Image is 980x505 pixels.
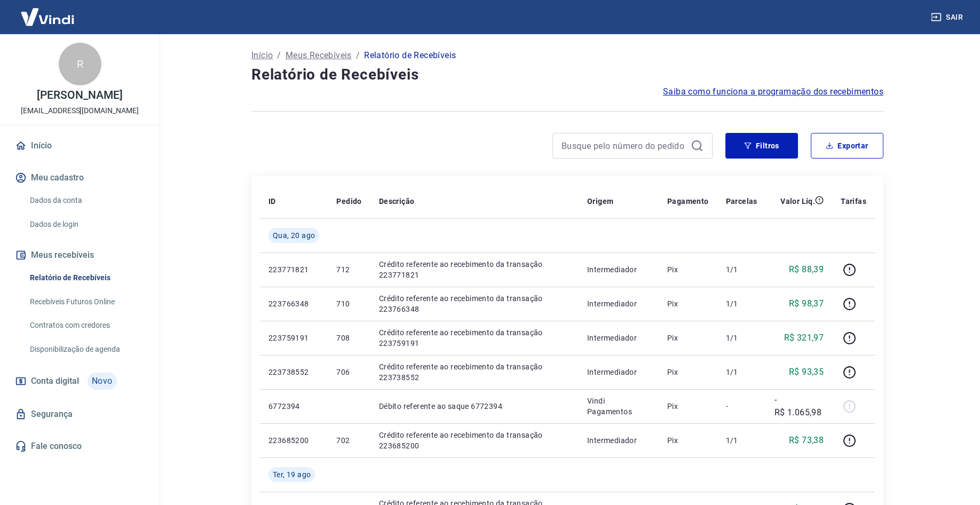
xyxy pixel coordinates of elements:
p: Crédito referente ao recebimento da transação 223766348 [379,293,570,314]
p: R$ 88,39 [789,263,824,276]
input: Busque pelo número do pedido [562,138,686,154]
p: Crédito referente ao recebimento da transação 223738552 [379,361,570,383]
p: R$ 93,35 [789,366,824,378]
p: Origem [587,196,613,207]
p: Crédito referente ao recebimento da transação 223771821 [379,259,570,280]
p: Intermediador [587,333,650,343]
p: Crédito referente ao recebimento da transação 223685200 [379,430,570,451]
p: Pix [667,367,709,377]
p: Pedido [336,196,361,207]
p: [EMAIL_ADDRESS][DOMAIN_NAME] [21,105,139,116]
span: Qua, 20 ago [273,230,315,241]
span: Novo [88,373,117,390]
p: Pix [667,401,709,412]
p: 223759191 [268,333,319,343]
p: / [356,49,360,62]
p: Vindi Pagamentos [587,396,650,417]
a: Início [13,134,147,157]
p: 223738552 [268,367,319,377]
p: 223766348 [268,298,319,309]
p: Parcelas [726,196,757,207]
p: - [726,401,757,412]
a: Dados da conta [26,190,147,211]
p: 1/1 [726,367,757,377]
div: R [59,43,101,85]
button: Meu cadastro [13,166,147,190]
p: Intermediador [587,367,650,377]
p: 6772394 [268,401,319,412]
button: Sair [929,7,967,27]
p: 223685200 [268,435,319,446]
p: 706 [336,367,361,377]
a: Disponibilização de agenda [26,338,147,360]
p: Pix [667,298,709,309]
button: Filtros [725,133,798,159]
p: 712 [336,264,361,275]
a: Dados de login [26,214,147,235]
a: Segurança [13,403,147,426]
a: Contratos com credores [26,314,147,336]
p: Tarifas [841,196,866,207]
a: Fale conosco [13,435,147,458]
a: Recebíveis Futuros Online [26,291,147,313]
p: Intermediador [587,435,650,446]
a: Saiba como funciona a programação dos recebimentos [663,85,883,98]
p: 1/1 [726,298,757,309]
p: R$ 98,37 [789,297,824,310]
h4: Relatório de Recebíveis [251,64,883,85]
p: Intermediador [587,264,650,275]
p: Débito referente ao saque 6772394 [379,401,570,412]
a: Meus Recebíveis [286,49,352,62]
p: ID [268,196,276,207]
p: 702 [336,435,361,446]
p: [PERSON_NAME] [37,90,122,101]
p: Relatório de Recebíveis [364,49,456,62]
p: 223771821 [268,264,319,275]
p: 710 [336,298,361,309]
a: Relatório de Recebíveis [26,267,147,289]
p: 1/1 [726,435,757,446]
p: Intermediador [587,298,650,309]
p: / [277,49,281,62]
a: Conta digitalNovo [13,368,147,394]
span: Ter, 19 ago [273,469,311,480]
button: Exportar [811,133,883,159]
p: Crédito referente ao recebimento da transação 223759191 [379,327,570,349]
p: Pix [667,333,709,343]
span: Conta digital [31,374,79,389]
p: R$ 73,38 [789,434,824,447]
p: Descrição [379,196,415,207]
p: 1/1 [726,264,757,275]
p: Pix [667,264,709,275]
p: Pix [667,435,709,446]
a: Início [251,49,273,62]
button: Meus recebíveis [13,243,147,267]
p: Pagamento [667,196,709,207]
p: 1/1 [726,333,757,343]
p: Valor Líq. [780,196,815,207]
img: Vindi [13,1,82,33]
p: R$ 321,97 [784,332,824,344]
p: -R$ 1.065,98 [774,393,824,419]
p: 708 [336,333,361,343]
